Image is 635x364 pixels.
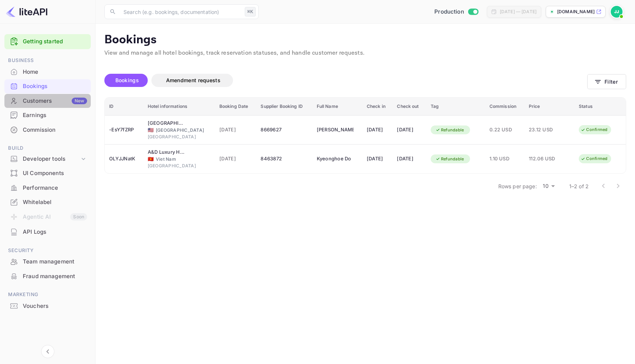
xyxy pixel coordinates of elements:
p: Bookings [104,33,626,47]
div: Bookings [4,79,91,94]
a: UI Components [4,166,91,180]
div: New [72,98,87,104]
div: Earnings [23,111,87,120]
th: Full Name [312,98,362,116]
a: Whitelabel [4,195,91,209]
div: Commission [4,123,91,137]
span: Bookings [115,77,139,83]
div: Performance [23,184,87,192]
div: Developer tools [4,153,91,165]
div: Whitelabel [23,198,87,207]
div: Getting started [4,34,91,49]
span: 0.22 USD [489,126,520,134]
div: ⌘K [245,7,256,17]
img: LiteAPI logo [6,6,47,18]
a: CustomersNew [4,94,91,108]
div: Refundable [431,125,469,135]
th: Price [524,98,574,116]
a: Team management [4,255,91,268]
a: Performance [4,181,91,194]
span: Build [4,144,91,152]
div: Customers [23,97,87,105]
span: Security [4,247,91,255]
a: Earnings [4,108,91,122]
input: Search (e.g. bookings, documentation) [119,4,242,19]
th: Status [574,98,626,116]
div: [DATE] — [DATE] [500,8,537,15]
th: Tag [426,98,485,116]
span: 23.12 USD [529,126,566,134]
a: Fraud management [4,269,91,283]
a: Bookings [4,79,91,93]
div: [GEOGRAPHIC_DATA] [148,134,211,140]
div: Viet Nam [148,156,211,163]
a: Home [4,65,91,79]
a: Commission [4,123,91,136]
button: Filter [587,74,626,89]
div: Plaza Hotel & Casino [148,120,184,127]
div: 8463872 [261,153,308,165]
div: OLYJJNatK [109,153,139,165]
div: A&D Luxury Hotel [148,149,184,156]
span: [DATE] [219,155,252,163]
a: Vouchers [4,299,91,313]
div: account-settings tabs [104,74,587,87]
div: -EsY7fZRP [109,124,139,136]
img: Jake Sangil Jeong [611,6,623,18]
div: Team management [4,255,91,269]
div: API Logs [4,225,91,239]
th: Check out [392,98,426,116]
a: Getting started [23,37,87,46]
div: Performance [4,181,91,195]
table: booking table [105,98,626,174]
div: Bookings [23,82,87,91]
div: [DATE] [367,153,388,165]
div: Earnings [4,108,91,123]
span: [DATE] [219,126,252,134]
div: Vouchers [23,302,87,310]
div: 8669627 [261,124,308,136]
div: Commission [23,126,87,134]
span: Business [4,57,91,65]
div: Refundable [431,154,469,164]
div: [DATE] [367,124,388,136]
div: Home [23,68,87,76]
div: UI Components [23,169,87,178]
div: [GEOGRAPHIC_DATA] [148,163,211,169]
p: [DOMAIN_NAME] [557,8,595,15]
span: Amendment requests [166,77,220,83]
th: Supplier Booking ID [256,98,312,116]
p: 1–2 of 2 [569,182,589,190]
div: Kyeonghoe Do [317,153,354,165]
th: Hotel informations [143,98,215,116]
span: 112.06 USD [529,155,566,163]
div: Confirmed [576,125,612,134]
th: Booking Date [215,98,256,116]
div: API Logs [23,228,87,236]
span: Production [434,8,464,16]
span: Viet Nam [148,157,154,161]
div: CustomersNew [4,94,91,108]
th: Check in [362,98,392,116]
div: Developer tools [23,155,80,163]
div: [DATE] [397,153,421,165]
div: Switch to Sandbox mode [431,8,481,16]
a: API Logs [4,225,91,239]
div: Whitelabel [4,195,91,210]
p: View and manage all hotel bookings, track reservation statuses, and handle customer requests. [104,49,626,58]
button: Collapse navigation [41,345,54,358]
div: [GEOGRAPHIC_DATA] [148,127,211,134]
div: Confirmed [576,154,612,163]
span: 1.10 USD [489,155,520,163]
th: Commission [485,98,524,116]
p: Rows per page: [498,182,537,190]
th: ID [105,98,143,116]
div: Seungwon Jung [317,124,354,136]
div: Fraud management [23,272,87,281]
div: Team management [23,258,87,266]
div: [DATE] [397,124,421,136]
